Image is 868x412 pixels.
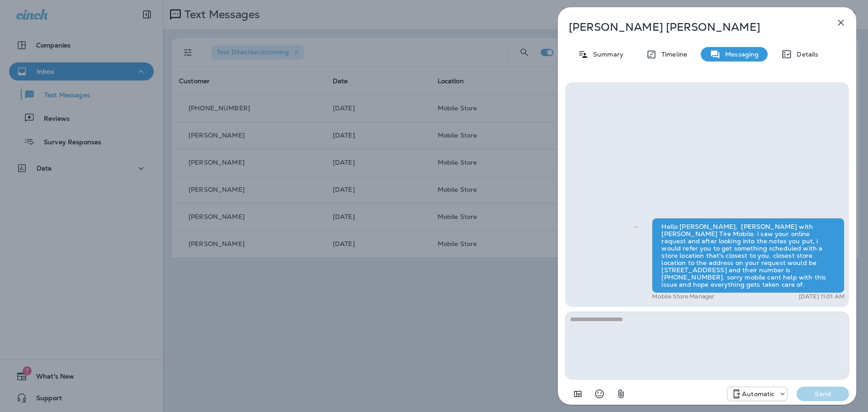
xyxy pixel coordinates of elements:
p: Mobile Store Manager [652,293,714,300]
div: Hello [PERSON_NAME], [PERSON_NAME] with [PERSON_NAME] Tire Mobile. i saw your online request and ... [652,218,844,293]
p: [DATE] 11:01 AM [799,293,844,300]
p: Messaging [721,51,759,58]
p: Summary [589,51,623,58]
p: Timeline [657,51,687,58]
button: Select an emoji [590,385,609,403]
p: [PERSON_NAME] [PERSON_NAME] [569,21,816,33]
p: Details [792,51,818,58]
span: Sent [634,222,638,230]
button: Add in a premade template [569,385,587,403]
p: Automatic [742,390,774,398]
